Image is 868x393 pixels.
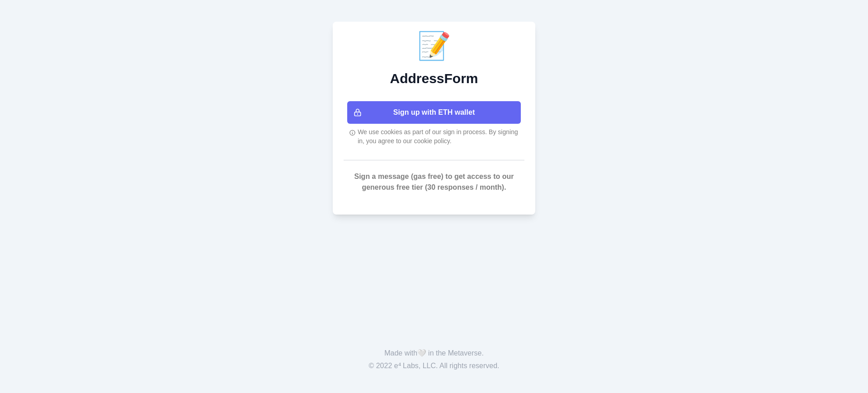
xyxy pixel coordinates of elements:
p: Made with in the Metaverse. [14,348,854,359]
span: 🤍 [417,349,426,357]
h2: AddressForm [344,70,524,87]
p: © 2022 e⁴ Labs, LLC. All rights reserved. [14,360,854,371]
button: Sign up with ETH wallet [347,101,521,124]
div: We use cookies as part of our sign in process. By signing in, you agree to our cookie policy. [344,127,524,145]
p: Sign a message (gas free) to get access to our generous free tier (30 responses / month). [344,171,524,193]
div: 📝 [344,33,524,60]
